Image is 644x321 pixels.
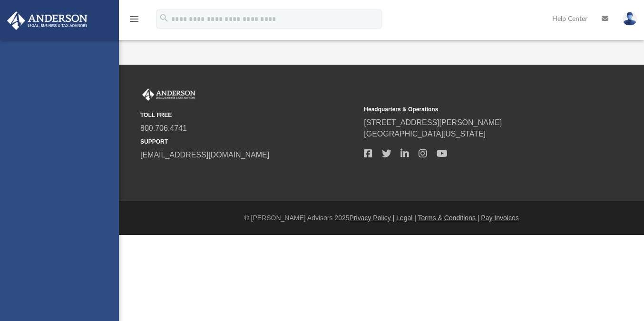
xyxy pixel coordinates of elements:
[140,124,187,132] a: 800.706.4741
[140,111,357,119] small: TOLL FREE
[140,151,269,159] a: [EMAIL_ADDRESS][DOMAIN_NAME]
[364,118,502,126] a: [STREET_ADDRESS][PERSON_NAME]
[623,12,637,26] img: User Pic
[350,214,395,222] a: Privacy Policy |
[4,11,90,30] img: Anderson Advisors Platinum Portal
[128,18,140,25] a: menu
[364,105,581,114] small: Headquarters & Operations
[119,213,644,223] div: © [PERSON_NAME] Advisors 2025
[128,13,140,25] i: menu
[364,130,486,138] a: [GEOGRAPHIC_DATA][US_STATE]
[418,214,479,222] a: Terms & Conditions |
[396,214,416,222] a: Legal |
[140,137,357,146] small: SUPPORT
[481,214,518,222] a: Pay Invoices
[140,88,197,101] img: Anderson Advisors Platinum Portal
[159,13,169,23] i: search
